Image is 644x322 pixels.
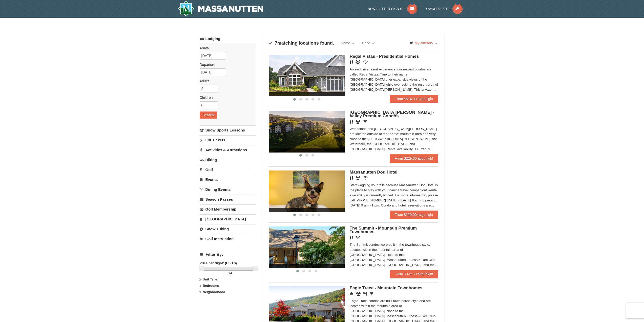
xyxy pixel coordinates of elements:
a: Activities & Attractions [200,145,256,155]
span: 0 [224,271,225,275]
a: Snow Sports Lessons [200,125,256,135]
h4: Filter By: [200,252,256,257]
label: Children [200,95,252,100]
label: Arrival [200,46,252,51]
a: Lodging [200,34,256,43]
label: Adults [200,79,252,84]
img: Massanutten Resort Logo [178,1,263,17]
a: Golf Instruction [200,234,256,243]
a: From $229.00 avg /night [390,154,438,162]
a: Biking [200,155,256,164]
span: Eagle Trace - Mountain Townhomes [350,286,423,290]
label: Departure [200,62,252,67]
span: The Summit - Mountain Premium Townhomes [350,226,417,234]
h4: matching locations found. [269,41,334,46]
span: Massanutten Dog Hotel [350,170,398,175]
span: 514 [226,271,232,275]
i: Restaurant [350,236,353,239]
span: Newsletter Sign Up [368,7,405,11]
a: Season Passes [200,195,256,204]
i: Banquet Facilities [356,120,360,124]
span: Owner's Site [426,7,450,11]
a: From $229.00 avg /night [390,211,438,219]
i: Restaurant [363,292,367,296]
a: From $514.00 avg /night [390,95,438,103]
a: Events [200,175,256,184]
a: Dining Events [200,185,256,194]
i: Wireless Internet (free) [363,120,368,124]
strong: Unit Type [203,277,217,281]
span: 7 [275,41,277,46]
strong: Neighborhood [203,290,225,294]
a: Lift Tickets [200,135,256,145]
a: [GEOGRAPHIC_DATA] [200,214,256,224]
a: Massanutten Resort [178,1,263,17]
span: Regal Vistas - Presidential Homes [350,54,419,59]
div: Woodstone and [GEOGRAPHIC_DATA][PERSON_NAME] are located outside of the "Kettle" mountain area an... [350,126,438,152]
button: Search [200,111,217,119]
i: Wireless Internet (free) [356,236,360,239]
strong: Price per Night: (USD $) [200,261,237,265]
i: Wireless Internet (free) [363,60,368,64]
a: Newsletter Sign Up [368,7,417,11]
span: [GEOGRAPHIC_DATA][PERSON_NAME] - Valley Premium Condos [350,110,434,118]
i: Wireless Internet (free) [363,176,368,180]
div: An exclusive resort experience, our newest condos are called Regal Vistas. True to their name, [G... [350,67,438,92]
a: Price [358,38,378,48]
i: Banquet Facilities [356,60,360,64]
a: My Itinerary [406,39,441,47]
label: - [200,271,256,276]
a: Golf [200,165,256,174]
strong: Bedrooms [203,284,219,288]
a: Snow Tubing [200,224,256,234]
a: Golf Membership [200,204,256,214]
i: Concierge Desk [350,292,354,296]
i: Restaurant [350,176,353,180]
i: Conference Facilities [356,292,361,296]
div: Start wagging your tails because Massanutten Dog Hotel is the place to stay with your canine trav... [350,183,438,208]
i: Wireless Internet (free) [369,292,374,296]
a: Name [337,38,358,48]
div: The Summit condos were built in the townhouse style. Located within the mountain area of [GEOGRAP... [350,242,438,268]
i: Restaurant [350,60,353,64]
a: Owner's Site [426,7,463,11]
i: Banquet Facilities [356,176,360,180]
i: Restaurant [350,120,353,124]
a: From $324.50 avg /night [390,270,438,278]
